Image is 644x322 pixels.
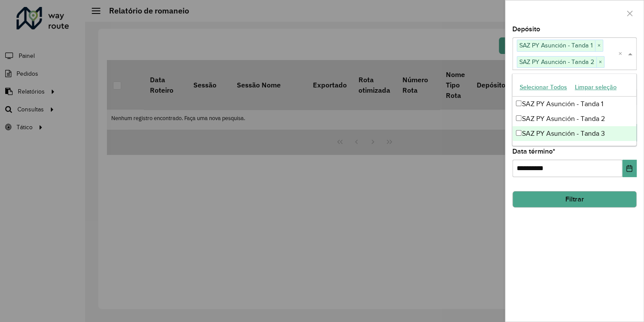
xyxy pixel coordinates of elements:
[512,126,636,141] div: SAZ PY Asunción - Tanda 3
[512,191,637,208] button: Filtrar
[512,24,540,34] label: Depósito
[595,40,603,51] span: ×
[515,80,571,94] button: Selecionar Todos
[517,40,595,50] span: SAZ PY Asunción - Tanda 1
[512,97,636,111] div: SAZ PY Asunción - Tanda 1
[571,80,620,94] button: Limpar seleção
[512,146,555,157] label: Data término
[512,111,636,126] div: SAZ PY Asunción - Tanda 2
[622,160,637,177] button: Choose Date
[618,49,626,59] span: Clear all
[512,74,636,146] ng-dropdown-panel: Options list
[517,57,596,67] span: SAZ PY Asunción - Tanda 2
[596,57,604,67] span: ×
